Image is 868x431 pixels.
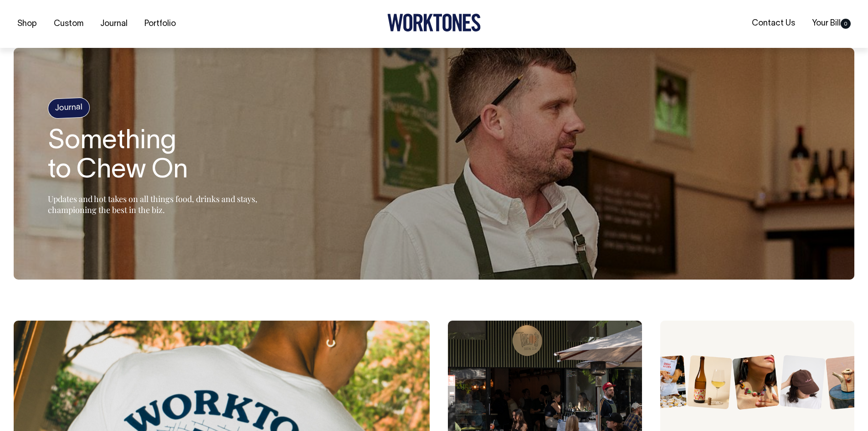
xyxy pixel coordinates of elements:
h4: Journal [47,97,90,119]
a: Contact Us [748,16,799,31]
a: Portfolio [141,16,180,31]
h1: Something to Chew On [48,127,276,186]
span: 0 [841,19,851,29]
a: Journal [97,16,131,31]
a: Shop [14,16,41,31]
a: Custom [50,16,87,31]
p: Updates and hot takes on all things food, drinks and stays, championing the best in the biz. [48,193,276,215]
a: Your Bill0 [808,16,854,31]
